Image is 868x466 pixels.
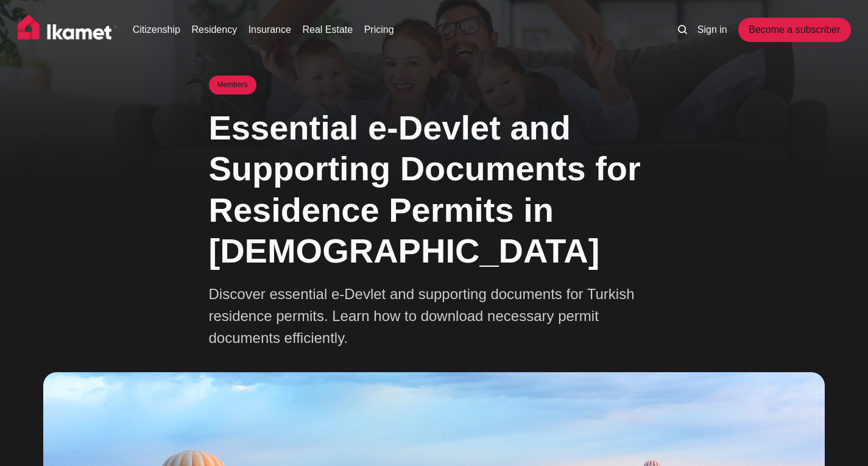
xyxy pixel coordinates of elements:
a: Residency [191,23,237,37]
p: Discover essential e-Devlet and supporting documents for Turkish residence permits. Learn how to ... [209,283,635,349]
h1: Essential e-Devlet and Supporting Documents for Residence Permits in [DEMOGRAPHIC_DATA] [209,107,660,271]
small: Members [209,76,256,94]
a: Sign in [697,23,727,37]
a: Citizenship [133,23,180,37]
img: Ikamet home [18,15,118,45]
a: Pricing [364,23,394,37]
a: Real Estate [302,23,353,37]
a: Become a subscriber [738,18,850,42]
a: Insurance [249,23,291,37]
